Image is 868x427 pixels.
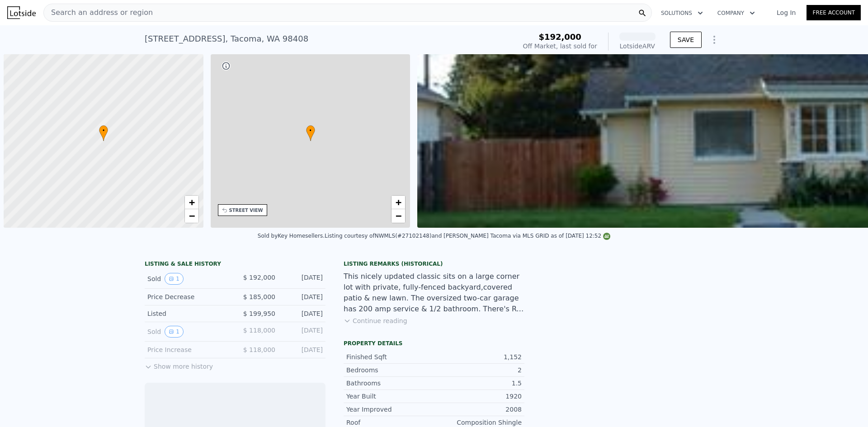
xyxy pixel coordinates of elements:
span: $ 199,950 [243,310,275,317]
button: Solutions [654,5,710,21]
div: Sold [147,326,228,338]
span: − [396,210,401,221]
div: Off Market, last sold for [523,42,597,51]
div: Sold [147,273,228,285]
div: 1,152 [434,352,522,361]
div: STREET VIEW [229,207,263,214]
div: 2 [434,366,522,375]
div: Price Decrease [147,292,228,301]
button: Show more history [145,358,213,371]
div: [DATE] [283,292,323,301]
span: Search an address or region [44,7,153,18]
div: Sold by Key Homesellers . [258,233,325,239]
span: − [189,210,194,221]
span: $ 185,000 [243,293,275,300]
div: [DATE] [283,273,323,285]
a: Zoom out [185,209,198,223]
div: • [306,125,315,141]
div: [DATE] [283,345,323,354]
div: Lotside ARV [619,42,656,51]
div: 1920 [434,392,522,401]
div: This nicely updated classic sits on a large corner lot with private, fully-fenced backyard,covere... [344,271,524,314]
span: + [396,197,401,208]
div: Year Improved [346,405,434,414]
div: Listing Remarks (Historical) [344,260,524,267]
button: View historical data [165,326,184,338]
span: • [306,127,315,135]
div: Composition Shingle [434,418,522,427]
div: [DATE] [283,309,323,318]
a: Free Account [807,5,861,20]
span: $192,000 [538,32,581,42]
a: Zoom in [392,196,405,209]
div: 2008 [434,405,522,414]
div: 1.5 [434,379,522,388]
span: $ 118,000 [243,327,275,334]
img: NWMLS Logo [603,233,610,240]
span: + [189,197,194,208]
button: Company [710,5,762,21]
a: Zoom out [392,209,405,223]
div: LISTING & SALE HISTORY [145,260,325,269]
div: • [99,125,108,141]
div: Bedrooms [346,366,434,375]
div: Bathrooms [346,379,434,388]
button: Continue reading [344,316,407,325]
button: Show Options [705,31,723,49]
button: SAVE [670,32,702,48]
a: Zoom in [185,196,198,209]
div: Finished Sqft [346,352,434,361]
span: $ 192,000 [243,274,275,281]
div: Price Increase [147,345,228,354]
div: [DATE] [283,326,323,338]
div: [STREET_ADDRESS] , Tacoma , WA 98408 [145,33,308,45]
span: • [99,127,108,135]
a: Log In [766,8,807,17]
div: Listed [147,309,228,318]
div: Year Built [346,392,434,401]
span: $ 118,000 [243,346,275,353]
img: Lotside [7,6,36,19]
div: Property details [344,340,524,347]
div: Roof [346,418,434,427]
div: Listing courtesy of NWMLS (#27102148) and [PERSON_NAME] Tacoma via MLS GRID as of [DATE] 12:52 [325,233,610,239]
button: View historical data [165,273,184,285]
